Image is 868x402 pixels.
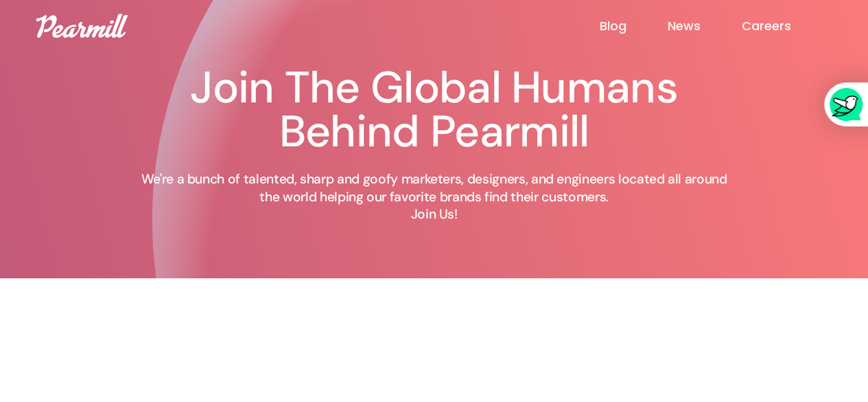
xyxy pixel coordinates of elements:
[741,18,832,34] a: Careers
[132,170,736,223] p: We're a bunch of talented, sharp and goofy marketers, designers, and engineers located all around...
[36,14,128,38] img: Pearmill logo
[667,18,741,34] a: News
[599,18,667,34] a: Blog
[132,66,736,154] h1: Join The Global Humans Behind Pearmill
